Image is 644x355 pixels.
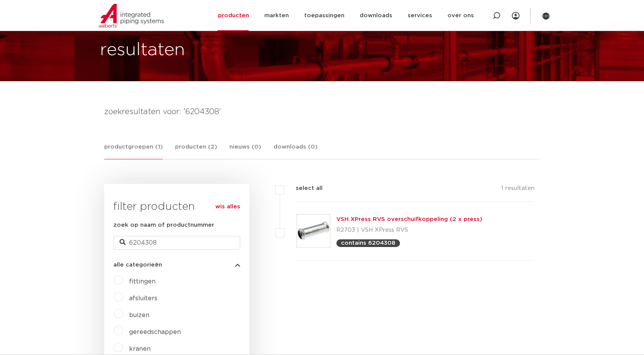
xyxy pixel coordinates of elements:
a: nieuws (0) [229,142,261,159]
input: zoeken [113,236,240,250]
a: VSH XPress RVS overschuifkoppeling (2 x press) [336,216,482,222]
h3: filter producten [113,199,240,214]
a: productgroepen (1) [104,142,163,159]
h1: resultaten [100,38,185,62]
a: producten (2) [175,142,217,159]
img: Thumbnail for VSH XPress RVS overschuifkoppeling (2 x press) [297,214,330,247]
p: 1 resultaten [501,184,534,196]
a: wis alles [215,202,240,211]
a: afsluiters [129,295,157,301]
a: downloads (0) [274,142,318,159]
label: select all [284,184,323,193]
p: R2703 | VSH XPress RVS [336,224,482,236]
label: zoek op naam of productnummer [113,221,214,230]
p: contains 6204308 [341,240,395,246]
button: alle categorieën [113,262,240,268]
a: fittingen [129,278,156,285]
span: alle categorieën [113,262,162,268]
a: kranen [129,346,151,352]
a: buizen [129,312,149,318]
a: gereedschappen [129,329,181,335]
h4: zoekresultaten voor: '6204308' [104,106,540,118]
